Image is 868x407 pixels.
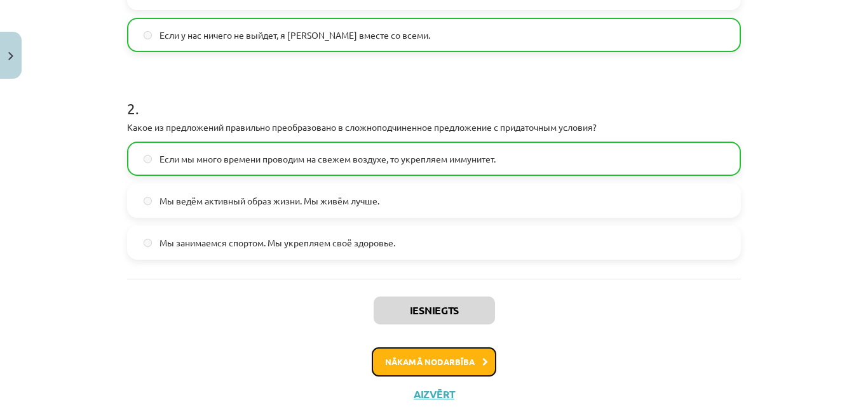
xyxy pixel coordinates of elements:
button: Nākamā nodarbība [372,347,496,377]
button: Iesniegts [374,297,495,324]
input: Если у нас ничего не выйдет, я [PERSON_NAME] вместе со всеми. [144,31,152,39]
span: Мы занимаемся спортом. Мы укрепляем своё здоровье. [159,236,395,250]
input: Если мы много времени проводим на свежем воздухе, то укрепляем иммунитет. [144,155,152,163]
span: Если у нас ничего не выйдет, я [PERSON_NAME] вместе со всеми. [159,29,430,42]
button: Aizvērt [410,388,458,401]
span: Мы ведём активный образ жизни. Мы живём лучше. [159,194,379,208]
p: Какое из предложений правильно преобразовано в сложноподчиненное предложение с придаточным условия? [127,121,741,134]
input: Мы ведём активный образ жизни. Мы живём лучше. [144,197,152,205]
img: icon-close-lesson-0947bae3869378f0d4975bcd49f059093ad1ed9edebbc8119c70593378902aed.svg [8,52,13,60]
h1: 2 . [127,77,741,117]
span: Если мы много времени проводим на свежем воздухе, то укрепляем иммунитет. [159,152,496,166]
input: Мы занимаемся спортом. Мы укрепляем своё здоровье. [144,239,152,247]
